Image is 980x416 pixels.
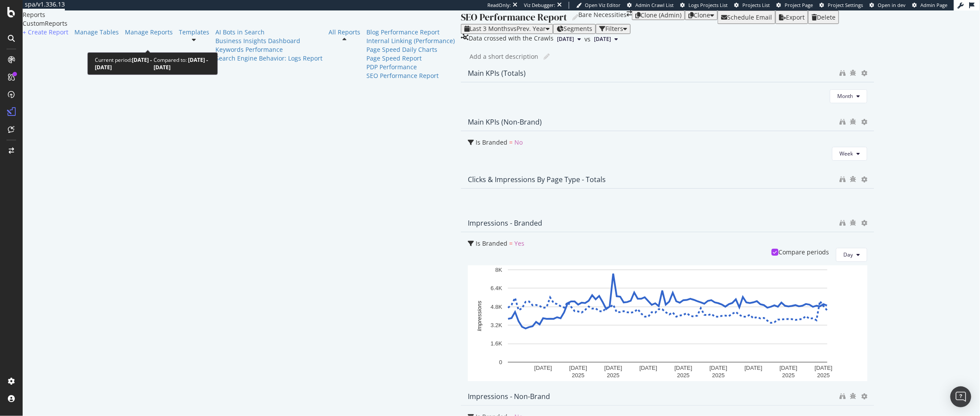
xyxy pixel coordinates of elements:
[499,359,502,365] text: 0
[742,2,770,8] span: Projects List
[680,2,728,9] a: Logs Projects List
[490,303,502,310] text: 4.8K
[632,10,685,20] button: Clone (Admin)
[677,372,690,379] text: 2025
[476,239,507,247] span: Is Branded
[779,365,797,371] text: [DATE]
[23,10,461,19] div: Reports
[179,28,209,37] div: Templates
[461,65,874,114] div: Main KPIs (Totals)Month
[776,2,813,9] a: Project Page
[817,372,830,379] text: 2025
[839,150,853,157] span: Week
[828,2,863,8] span: Project Settings
[154,56,208,71] b: [DATE] - [DATE]
[366,28,455,37] a: Blog Performance Report
[490,322,502,328] text: 3.2K
[154,56,211,71] div: Compared to:
[490,340,502,347] text: 1.6K
[572,14,578,20] i: Edit report name
[591,34,621,44] button: [DATE]
[850,220,857,226] div: bug
[534,365,552,371] text: [DATE]
[709,365,727,371] text: [DATE]
[836,248,867,262] button: Day
[718,10,775,24] button: Schedule Email
[461,10,567,24] div: SEO Performance Report
[553,24,596,34] button: Segments
[782,372,795,379] text: 2025
[839,220,846,226] div: binoculars
[215,54,322,63] a: Search Engine Behavior: Logs Report
[734,2,770,9] a: Projects List
[487,2,511,9] div: ReadOnly:
[850,70,857,76] div: bug
[95,56,154,71] div: Current period:
[74,28,119,37] a: Manage Tables
[786,14,805,21] div: Export
[215,28,322,37] div: AI Bots in Search
[635,2,674,8] span: Admin Crawl List
[476,138,507,146] span: Is Branded
[564,24,592,33] span: Segments
[585,2,621,8] span: Open Viz Editor
[727,14,772,21] div: Schedule Email
[817,14,836,21] div: Delete
[524,2,555,9] div: Viz Debugger:
[745,365,762,371] text: [DATE]
[23,28,68,37] a: + Create Report
[366,37,455,45] a: Internal Linking (Performance)
[329,28,360,37] a: All Reports
[843,251,853,258] span: Day
[832,147,867,161] button: Week
[470,52,538,61] div: Add a short description
[596,24,631,34] button: Filters
[819,2,863,9] a: Project Settings
[920,2,947,8] span: Admin Page
[712,372,725,379] text: 2025
[815,365,832,371] text: [DATE]
[830,89,867,103] button: Month
[839,393,846,399] div: binoculars
[366,63,455,71] a: PDP Performance
[850,393,857,399] div: bug
[509,138,513,146] span: =
[878,2,906,8] span: Open in dev
[605,25,623,32] div: Filters
[366,54,455,63] a: Page Speed Report
[785,2,813,8] span: Project Page
[366,71,455,80] a: SEO Performance Report
[839,70,846,76] div: binoculars
[557,35,574,43] span: 2025 Aug. 22nd
[639,365,657,371] text: [DATE]
[23,19,461,28] div: CustomReports
[495,267,502,273] text: 8K
[509,239,513,247] span: =
[850,118,857,125] div: bug
[839,119,846,125] div: binoculars
[461,215,874,388] div: Impressions - BrandedIs Branded = YesCompare periodsDayA chart.
[95,56,152,71] b: [DATE] - [DATE]
[468,69,526,78] div: Main KPIs (Totals)
[215,45,322,54] a: Keywords Performance
[215,37,322,45] a: Business Insights Dashboard
[125,28,173,37] div: Manage Reports
[490,285,502,291] text: 6.4K
[514,239,524,247] span: Yes
[461,171,874,215] div: Clicks & Impressions by Page Type - Totals
[470,24,510,33] span: Last 3 Months
[468,219,542,227] div: Impressions - Branded
[514,138,523,146] span: No
[469,34,554,44] div: Data crossed with the Crawls
[569,365,587,371] text: [DATE]
[808,10,839,24] button: Delete
[850,176,857,182] div: bug
[578,10,627,24] div: Bare Necessities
